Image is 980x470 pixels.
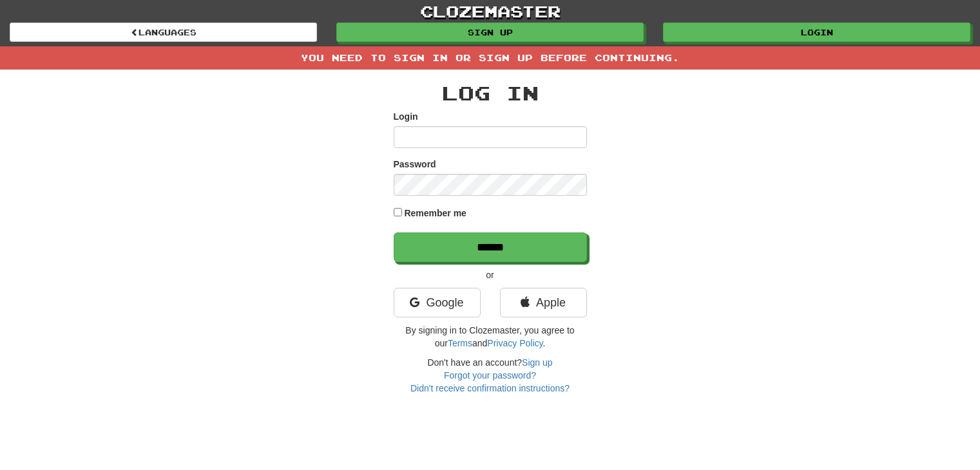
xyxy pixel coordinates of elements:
[394,268,587,281] p: or
[394,356,587,395] div: Don't have an account?
[487,338,543,348] a: Privacy Policy
[394,158,436,171] label: Password
[444,370,536,381] a: Forgot your password?
[410,383,570,393] a: Didn't receive confirmation instructions?
[336,23,644,42] a: Sign up
[663,23,970,42] a: Login
[394,288,481,317] a: Google
[500,288,587,317] a: Apple
[522,357,552,368] a: Sign up
[394,324,587,350] p: By signing in to Clozemaster, you agree to our and .
[394,110,418,123] label: Login
[448,338,472,348] a: Terms
[394,82,587,104] h2: Log In
[10,23,317,42] a: Languages
[404,207,466,220] label: Remember me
